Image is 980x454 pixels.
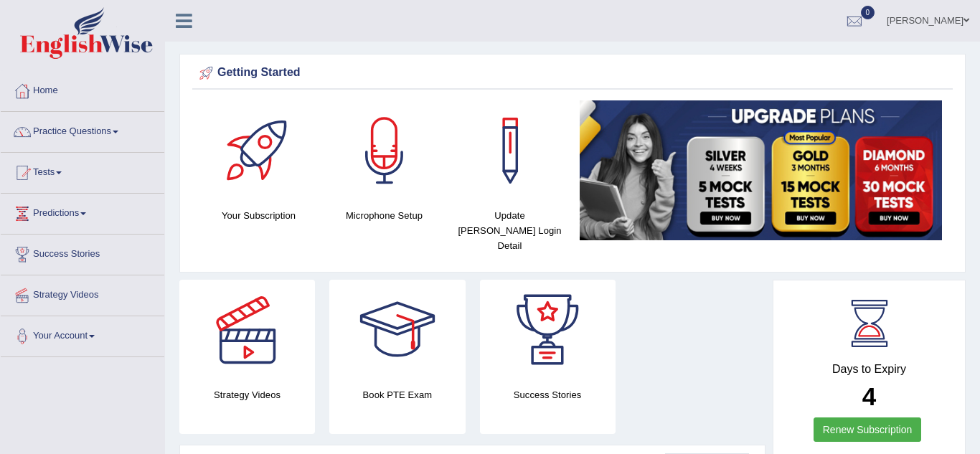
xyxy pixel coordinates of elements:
[454,208,565,253] h4: Update [PERSON_NAME] Login Detail
[1,275,164,311] a: Strategy Videos
[1,235,164,270] a: Success Stories
[203,208,314,223] h4: Your Subscription
[580,100,942,240] img: small5.jpg
[1,112,164,148] a: Practice Questions
[1,316,164,352] a: Your Account
[862,382,876,410] b: 4
[329,208,440,223] h4: Microphone Setup
[480,387,616,402] h4: Success Stories
[789,363,949,376] h4: Days to Expiry
[814,417,922,442] a: Renew Subscription
[1,71,164,107] a: Home
[861,6,875,19] span: 0
[1,194,164,230] a: Predictions
[1,153,164,189] a: Tests
[196,62,949,84] div: Getting Started
[179,387,315,402] h4: Strategy Videos
[329,387,465,402] h4: Book PTE Exam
